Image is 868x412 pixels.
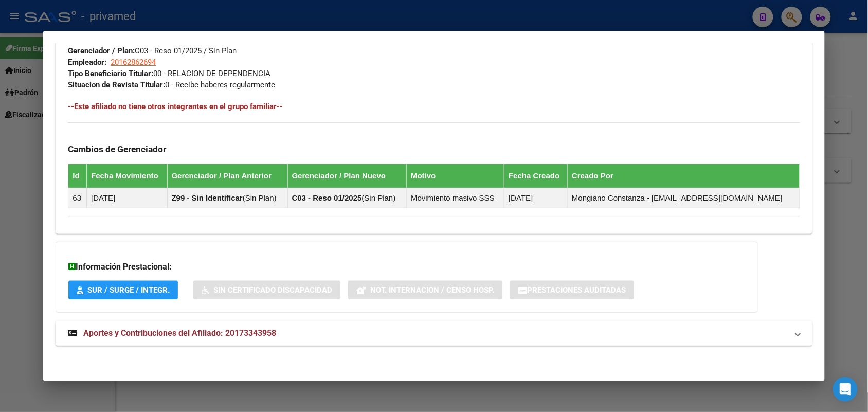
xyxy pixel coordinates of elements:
mat-expansion-panel-header: Aportes y Contribuciones del Afiliado: 20173343958 [56,321,812,346]
strong: C03 - Reso 01/2025 [292,193,362,202]
strong: Situacion de Revista Titular: [68,80,165,89]
td: Movimiento masivo SSS [407,188,504,208]
button: Sin Certificado Discapacidad [193,281,340,300]
span: Sin Plan [365,193,393,202]
button: Prestaciones Auditadas [510,281,634,300]
th: Gerenciador / Plan Nuevo [287,164,407,188]
td: [DATE] [87,188,167,208]
h3: Información Prestacional: [68,261,745,273]
td: [DATE] [504,188,568,208]
h4: --Este afiliado no tiene otros integrantes en el grupo familiar-- [68,101,800,112]
button: Not. Internacion / Censo Hosp. [348,281,502,300]
span: Aportes y Contribuciones del Afiliado: 20173343958 [83,328,276,338]
span: Prestaciones Auditadas [527,286,626,295]
td: 63 [68,188,87,208]
div: Open Intercom Messenger [833,377,858,402]
strong: Empleador: [68,58,106,67]
span: 00 - RELACION DE DEPENDENCIA [68,69,270,78]
th: Fecha Creado [504,164,568,188]
strong: Tipo Beneficiario Titular: [68,69,153,78]
td: Mongiano Constanza - [EMAIL_ADDRESS][DOMAIN_NAME] [568,188,800,208]
th: Motivo [407,164,504,188]
strong: Gerenciador / Plan: [68,46,135,56]
span: Sin Plan [245,193,274,202]
span: Not. Internacion / Censo Hosp. [370,286,494,295]
h3: Cambios de Gerenciador [68,144,800,155]
strong: Z99 - Sin Identificar [172,193,243,202]
td: ( ) [167,188,287,208]
th: Id [68,164,87,188]
button: SUR / SURGE / INTEGR. [68,281,178,300]
th: Fecha Movimiento [87,164,167,188]
td: ( ) [287,188,407,208]
span: C03 - Reso 01/2025 / Sin Plan [68,46,237,56]
span: Sin Certificado Discapacidad [213,286,332,295]
span: 20162862694 [111,58,156,67]
th: Creado Por [568,164,800,188]
th: Gerenciador / Plan Anterior [167,164,287,188]
span: 0 - Recibe haberes regularmente [68,80,275,89]
span: SUR / SURGE / INTEGR. [87,286,170,295]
